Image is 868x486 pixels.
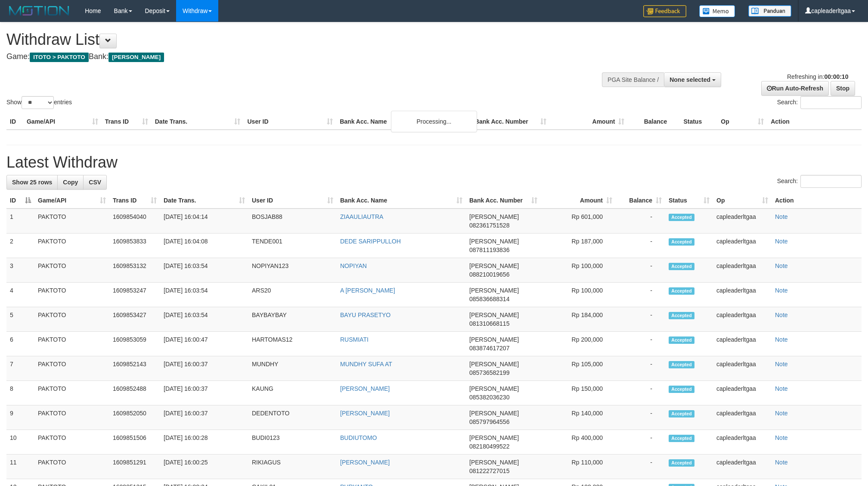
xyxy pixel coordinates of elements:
[469,369,509,376] span: Copy 085736582199 to clipboard
[669,287,694,295] span: Accepted
[160,234,248,258] td: [DATE] 16:04:08
[713,209,772,234] td: capleaderltgaa
[63,179,78,186] span: Copy
[244,114,336,130] th: User ID
[109,381,160,405] td: 1609852488
[6,234,34,258] td: 2
[6,332,34,356] td: 6
[34,430,109,455] td: PAKTOTO
[469,296,509,302] span: Copy 085836688314 to clipboard
[824,73,848,80] strong: 00:00:10
[713,283,772,307] td: capleaderltgaa
[775,410,788,417] a: Note
[160,209,248,234] td: [DATE] 16:04:14
[6,381,34,405] td: 8
[469,410,519,417] span: [PERSON_NAME]
[109,193,160,209] th: Trans ID: activate to sort column ascending
[469,467,509,474] span: Copy 081222727015 to clipboard
[34,332,109,356] td: PAKTOTO
[831,81,855,96] a: Stop
[616,356,665,381] td: -
[109,283,160,307] td: 1609853247
[340,361,392,368] a: MUNDHY SUFA AT
[248,283,337,307] td: ARS20
[602,72,664,87] div: PGA Site Balance /
[713,193,772,209] th: Op: activate to sort column ascending
[775,361,788,368] a: Note
[248,209,337,234] td: BOSJAB88
[109,307,160,332] td: 1609853427
[248,455,337,479] td: RIKIAGUS
[469,336,519,343] span: [PERSON_NAME]
[541,234,616,258] td: Rp 187,000
[713,381,772,405] td: capleaderltgaa
[541,258,616,283] td: Rp 100,000
[34,381,109,405] td: PAKTOTO
[643,5,686,17] img: Feedback.jpg
[109,455,160,479] td: 1609851291
[748,5,791,17] img: panduan.png
[109,430,160,455] td: 1609851506
[340,336,369,343] a: RUSMIATI
[469,434,519,441] span: [PERSON_NAME]
[6,356,34,381] td: 7
[616,234,665,258] td: -
[34,234,109,258] td: PAKTOTO
[160,405,248,430] td: [DATE] 16:00:37
[775,336,788,343] a: Note
[109,258,160,283] td: 1609853132
[6,405,34,430] td: 9
[669,410,694,417] span: Accepted
[391,111,477,132] div: Processing...
[616,332,665,356] td: -
[109,356,160,381] td: 1609852143
[22,96,54,109] select: Showentries
[772,193,862,209] th: Action
[775,238,788,245] a: Note
[541,430,616,455] td: Rp 400,000
[340,262,367,269] a: NOPIYAN
[340,385,390,392] a: [PERSON_NAME]
[248,193,337,209] th: User ID: activate to sort column ascending
[713,455,772,479] td: capleaderltgaa
[713,234,772,258] td: capleaderltgaa
[6,258,34,283] td: 3
[616,258,665,283] td: -
[680,114,717,130] th: Status
[616,283,665,307] td: -
[616,430,665,455] td: -
[541,332,616,356] td: Rp 200,000
[669,386,694,393] span: Accepted
[108,53,164,62] span: [PERSON_NAME]
[160,307,248,332] td: [DATE] 16:03:54
[248,381,337,405] td: KAUNG
[541,283,616,307] td: Rp 100,000
[550,114,628,130] th: Amount
[248,234,337,258] td: TENDE001
[89,179,101,186] span: CSV
[469,361,519,368] span: [PERSON_NAME]
[469,271,509,278] span: Copy 088210019656 to clipboard
[761,81,829,96] a: Run Auto-Refresh
[665,193,713,209] th: Status: activate to sort column ascending
[541,307,616,332] td: Rp 184,000
[6,53,570,61] h4: Game: Bank:
[471,114,550,130] th: Bank Acc. Number
[541,455,616,479] td: Rp 110,000
[669,312,694,319] span: Accepted
[469,320,509,327] span: Copy 081310668115 to clipboard
[248,332,337,356] td: HARTOMAS12
[669,336,694,344] span: Accepted
[34,283,109,307] td: PAKTOTO
[102,114,152,130] th: Trans ID
[466,193,541,209] th: Bank Acc. Number: activate to sort column ascending
[340,213,383,220] a: ZIAAULIAUTRA
[340,287,395,294] a: A [PERSON_NAME]
[6,96,72,109] label: Show entries
[469,345,509,352] span: Copy 083874617207 to clipboard
[669,238,694,246] span: Accepted
[6,154,862,171] h1: Latest Withdraw
[669,435,694,442] span: Accepted
[713,430,772,455] td: capleaderltgaa
[628,114,680,130] th: Balance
